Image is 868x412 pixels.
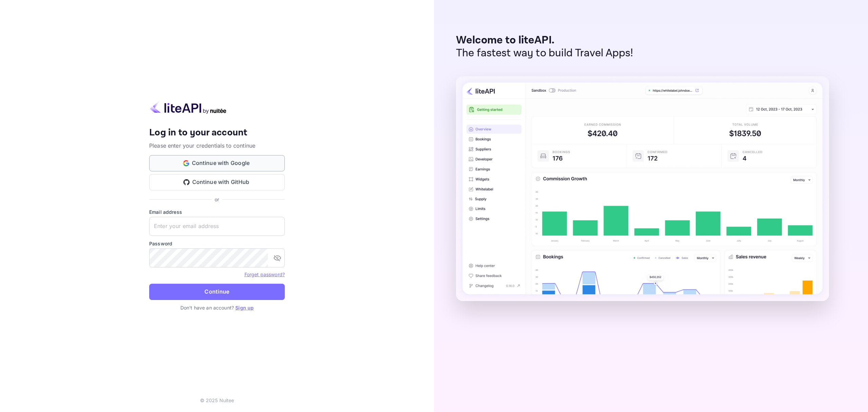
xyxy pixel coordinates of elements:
img: liteapi [149,101,227,114]
a: Sign up [235,305,254,311]
img: liteAPI Dashboard Preview [456,76,829,301]
button: toggle password visibility [271,251,284,265]
h4: Log in to your account [149,127,285,139]
a: Forget password? [244,271,285,278]
p: Don't have an account? [149,304,285,311]
label: Email address [149,208,285,216]
button: Continue with GitHub [149,174,285,190]
a: Forget password? [244,271,285,277]
label: Password [149,240,285,247]
p: or [215,196,219,203]
button: Continue with Google [149,155,285,171]
p: © 2025 Nuitee [200,397,234,404]
button: Continue [149,284,285,300]
p: The fastest way to build Travel Apps! [456,47,633,60]
p: Welcome to liteAPI. [456,34,633,47]
p: Please enter your credentials to continue [149,142,285,150]
input: Enter your email address [149,217,285,236]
